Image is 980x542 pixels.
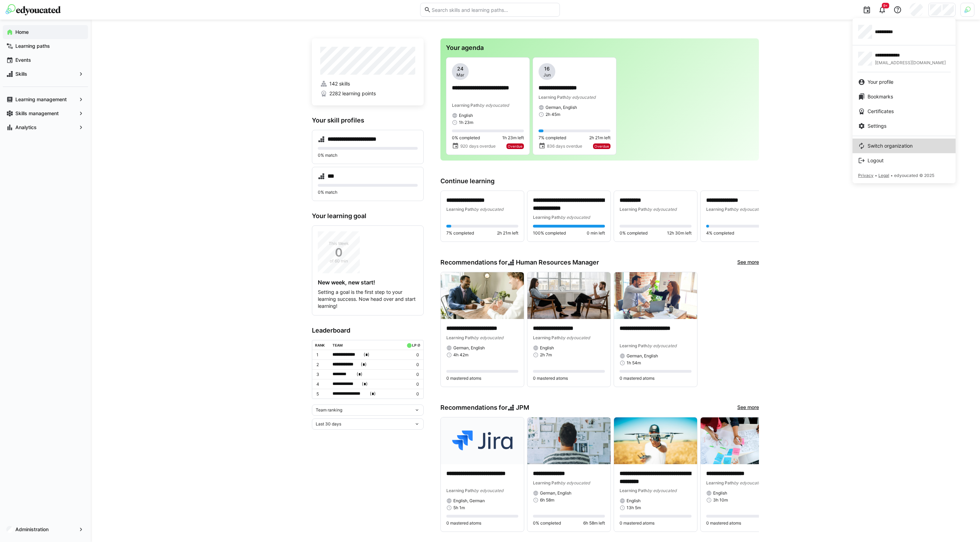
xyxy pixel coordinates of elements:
span: Legal [878,173,889,178]
span: edyoucated © 2025 [894,173,934,178]
span: Your profile [868,79,893,86]
span: Bookmarks [868,93,893,100]
span: Switch organization [868,142,913,149]
span: [EMAIL_ADDRESS][DOMAIN_NAME] [875,60,946,66]
span: Settings [868,122,886,129]
span: • [891,173,893,178]
span: Privacy [858,173,873,178]
span: • [875,173,877,178]
span: Logout [868,157,884,164]
span: Certificates [868,108,894,115]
